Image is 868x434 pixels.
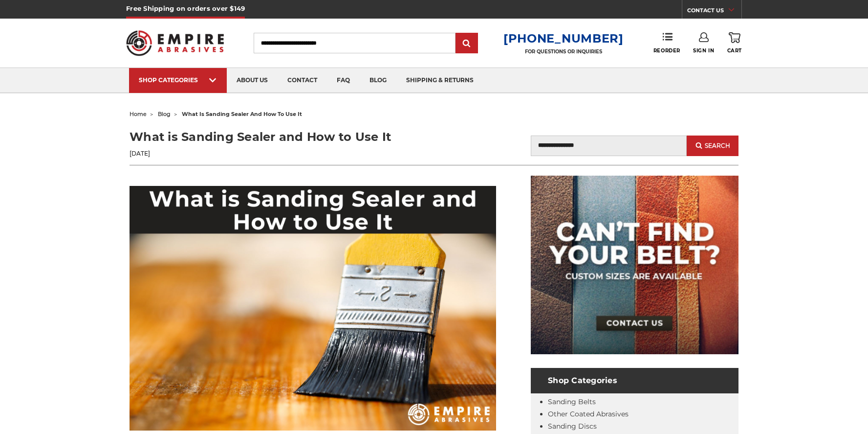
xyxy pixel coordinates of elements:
h4: Shop Categories [531,368,738,393]
span: Sign In [693,47,714,54]
img: promo banner for custom belts. [531,176,738,354]
a: blog [158,111,171,117]
a: Reorder [653,32,680,53]
a: about us [227,68,278,93]
a: home [130,111,147,117]
span: Cart [727,47,742,54]
button: Search [687,136,738,156]
a: faq [327,68,360,93]
a: contact [278,68,327,93]
a: Cart [727,32,742,54]
h1: What is Sanding Sealer and How to Use It [130,128,434,146]
img: Empire Abrasives [126,24,224,62]
a: [PHONE_NUMBER] [503,31,624,46]
a: Other Coated Abrasives [548,410,629,418]
a: Sanding Discs [548,422,597,431]
a: blog [360,68,396,93]
input: Submit [457,34,477,53]
a: shipping & returns [396,68,483,93]
span: what is sanding sealer and how to use it [182,111,302,117]
p: [DATE] [130,149,434,158]
a: Sanding Belts [548,397,596,406]
a: CONTACT US [687,5,741,19]
span: Reorder [653,47,680,54]
p: FOR QUESTIONS OR INQUIRIES [503,48,624,55]
img: 2" paintbrush applying sanding sealer to a wood surface. Blog post header image that says "what i... [130,186,496,431]
div: SHOP CATEGORIES [139,76,217,84]
span: Search [705,142,730,149]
